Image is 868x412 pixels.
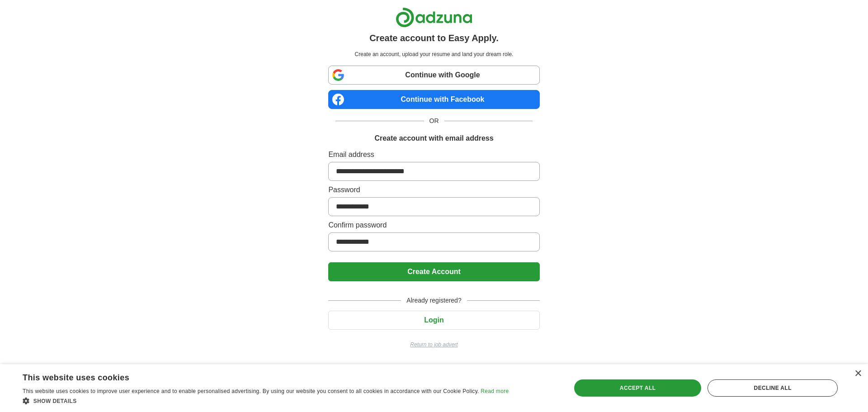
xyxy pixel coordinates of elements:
div: Show details [23,396,509,405]
a: Read more, opens a new window [481,388,509,394]
label: Email address [328,149,539,160]
span: Already registered? [401,296,467,305]
span: OR [424,116,444,126]
button: Login [328,311,539,330]
a: Login [328,316,539,324]
h1: Create account with email address [374,133,493,144]
div: Close [854,370,861,377]
span: Show details [33,398,77,404]
a: Continue with Facebook [328,90,539,109]
a: Continue with Google [328,66,539,85]
span: This website uses cookies to improve user experience and to enable personalised advertising. By u... [23,388,479,394]
p: Create an account, upload your resume and land your dream role. [330,50,538,58]
img: Adzuna logo [396,7,472,28]
div: Accept all [574,379,702,397]
div: Decline all [708,379,838,397]
button: Create Account [328,262,539,281]
label: Confirm password [328,220,539,231]
h1: Create account to Easy Apply. [369,31,499,45]
label: Password [328,185,539,195]
div: This website uses cookies [23,369,486,383]
a: Return to job advert [328,341,539,349]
